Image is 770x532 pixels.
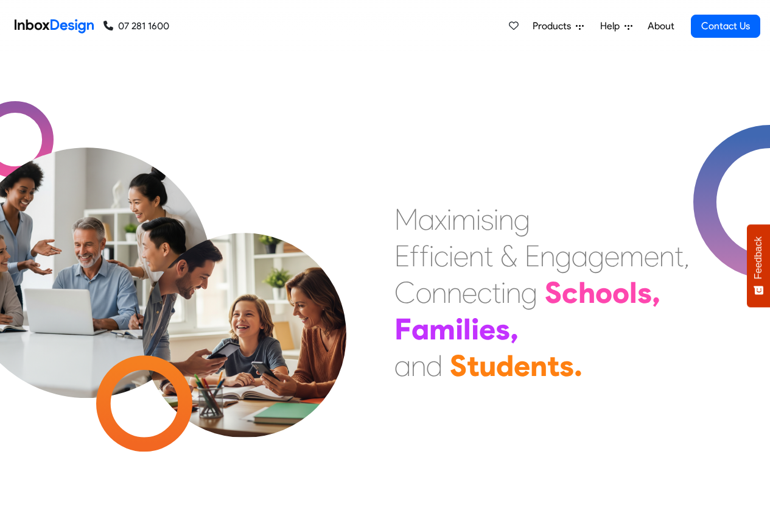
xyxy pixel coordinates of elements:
div: & [500,238,517,274]
div: a [572,238,588,274]
div: e [462,274,477,311]
div: n [506,274,521,311]
div: m [429,311,455,347]
div: m [452,201,476,238]
div: a [418,201,435,238]
span: Help [600,19,625,34]
div: i [501,274,506,311]
div: S [545,274,562,311]
div: s [637,274,652,311]
div: E [525,238,540,274]
div: i [429,238,434,274]
div: t [484,238,493,274]
div: n [432,274,447,311]
div: g [521,274,537,311]
div: e [453,238,469,274]
div: s [481,201,494,238]
div: g [588,238,604,274]
div: i [476,201,481,238]
a: Products [528,14,589,38]
div: , [684,238,690,274]
div: S [450,347,467,384]
div: c [477,274,492,311]
div: n [499,201,514,238]
div: e [644,238,659,274]
div: f [419,238,429,274]
div: g [514,201,530,238]
div: i [447,201,452,238]
div: l [463,311,471,347]
div: e [514,347,530,384]
div: e [604,238,620,274]
div: m [620,238,644,274]
div: i [449,238,453,274]
div: d [496,347,514,384]
div: t [674,238,684,274]
button: Feedback - Show survey [747,224,770,307]
div: , [652,274,660,311]
div: o [416,274,432,311]
div: c [434,238,449,274]
img: parents_with_child.png [117,182,372,438]
div: t [547,347,559,384]
div: F [394,311,411,347]
div: o [612,274,629,311]
div: i [471,311,479,347]
div: o [595,274,612,311]
div: t [492,274,501,311]
div: f [410,238,419,274]
div: a [394,347,411,384]
div: n [469,238,484,274]
div: d [426,347,443,384]
a: Contact Us [691,15,760,38]
div: u [479,347,496,384]
div: C [394,274,416,311]
div: n [659,238,674,274]
div: g [555,238,572,274]
div: n [530,347,547,384]
a: About [644,14,677,38]
div: i [494,201,499,238]
div: i [455,311,463,347]
div: h [578,274,595,311]
div: E [394,238,410,274]
div: n [411,347,426,384]
div: , [510,311,519,347]
span: Feedback [753,236,764,279]
div: Maximising Efficient & Engagement, Connecting Schools, Families, and Students. [394,201,690,384]
div: s [559,347,574,384]
div: a [411,311,429,347]
div: n [540,238,555,274]
div: M [394,201,418,238]
div: x [435,201,447,238]
a: 07 281 1600 [103,19,169,34]
span: Products [533,19,576,34]
div: n [447,274,462,311]
div: e [479,311,495,347]
div: c [562,274,578,311]
a: Help [595,14,637,38]
div: . [574,347,583,384]
div: t [467,347,479,384]
div: s [495,311,510,347]
div: l [629,274,637,311]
